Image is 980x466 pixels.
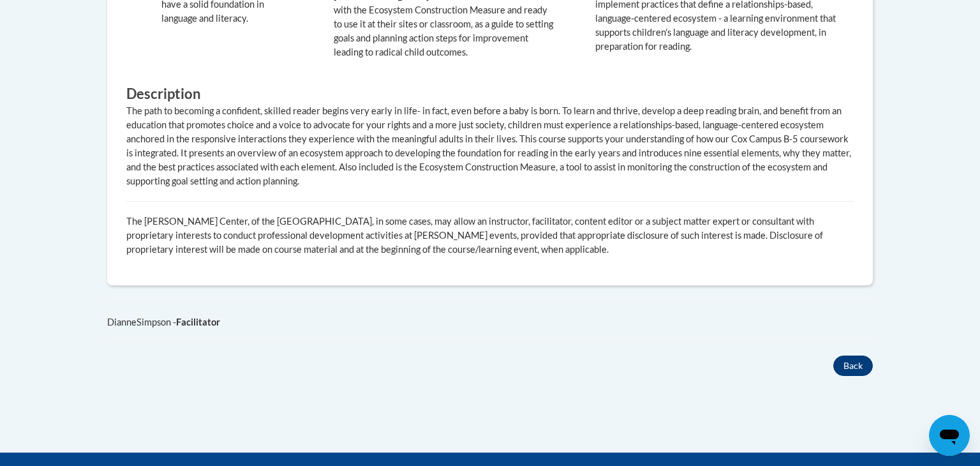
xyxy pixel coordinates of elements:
h3: Description [126,84,854,104]
b: Facilitator [176,317,220,327]
p: The [PERSON_NAME] Center, of the [GEOGRAPHIC_DATA], in some cases, may allow an instructor, facil... [126,214,854,257]
button: Back [833,356,873,376]
div: DianneSimpson - [107,315,873,329]
div: The path to becoming a confident, skilled reader begins very early in life- in fact, even before ... [126,104,854,188]
iframe: Button to launch messaging window [929,415,970,456]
